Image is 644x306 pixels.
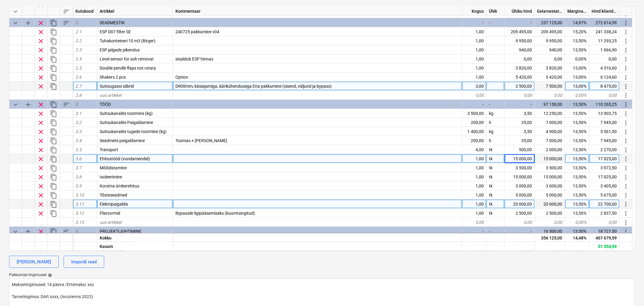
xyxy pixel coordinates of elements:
[37,110,45,117] span: Eemalda rida
[486,163,505,172] div: tk
[535,73,565,82] div: 5 420,00
[622,228,630,235] span: Rohkem toiminguid
[589,190,620,200] div: 5 675,00
[175,211,255,216] span: Bypassile ligipääsemiseks (kuumtsingitud)
[589,109,620,118] div: 13 903,75
[486,181,505,190] div: tk
[50,210,57,217] span: Dubleeri rida
[100,174,122,179] span: Isoleerimine
[486,136,505,145] div: h
[535,36,565,45] div: 9 950,00
[75,129,81,134] span: 3.3
[50,110,57,117] span: Dubleeri rida
[9,256,59,268] button: [PERSON_NAME]
[100,229,141,234] span: PROJEKTIJUHTIMINE
[622,92,630,99] span: Rohkem toiminguid
[50,119,57,126] span: Dubleeri rida
[100,38,155,43] span: Tuhakonteineri 10 m3 (Birger)
[462,109,486,118] div: 3 500,00
[589,27,620,36] div: 241 338,24
[589,18,620,27] div: 272 614,59
[486,118,505,127] div: h
[589,209,620,218] div: 2 837,50
[535,127,565,136] div: 4 900,00
[25,228,32,235] span: Lisa reale alamkategooria
[622,83,630,90] span: Rohkem toiminguid
[37,137,45,145] span: Eemalda rida
[622,128,630,135] span: Rohkem toiminguid
[462,54,486,63] div: 1,00
[175,57,213,61] span: sisaldub ESP hinnas
[63,19,70,27] span: Sorteeri read kategooriasiseselt
[462,154,486,163] div: 1,00
[622,146,630,154] span: Rohkem toiminguid
[50,47,57,54] span: Dubleeri rida
[50,183,57,190] span: Dubleeri rida
[486,172,505,181] div: tk
[535,91,565,100] div: 0,00
[486,145,505,154] div: tk
[25,101,32,108] span: Lisa reale alamkategooria
[100,138,145,143] span: Seadmete paigaldamine
[565,7,589,16] div: Marginaal, %
[100,11,121,16] span: uus artikkel
[37,74,45,81] span: Eemalda rida
[75,66,81,70] span: 2.5
[50,28,57,36] span: Dubleeri rida
[50,37,57,45] span: Dubleeri rida
[565,163,589,172] div: 13,50%
[535,172,565,181] div: 15 000,00
[100,57,153,61] span: Level sensor for ash removal
[535,18,565,27] div: 237 125,00
[47,273,52,277] span: help
[622,219,630,226] span: Rohkem toiminguid
[589,7,620,16] div: Hind kliendile
[37,183,45,190] span: Eemalda rida
[37,28,45,36] span: Eemalda rida
[37,164,45,172] span: Eemalda rida
[462,45,486,54] div: 1,00
[12,228,19,235] span: Ahenda kategooria
[462,36,486,45] div: 1,00
[173,7,462,16] div: Kommentaar
[565,218,589,227] div: 0,00%
[535,200,565,209] div: 20 000,00
[75,38,81,43] span: 2.2
[175,84,332,89] span: D900mm, käsiajamiga, äärikühendusega Ena pakkumine (sisend, väljund ja bypass)
[50,155,57,163] span: Dubleeri rida
[63,8,70,15] span: Sorteeri read tabelis
[17,258,51,266] div: [PERSON_NAME]
[462,163,486,172] div: 1,00
[100,75,126,80] span: Shakers 2 pcs
[50,174,57,181] span: Dubleeri rida
[565,127,589,136] div: 13,50%
[75,11,81,16] span: 1.7
[589,163,620,172] div: 3 972,50
[535,181,565,190] div: 3 000,00
[100,220,121,225] span: uus artikkel
[535,109,565,118] div: 12 250,00
[589,36,620,45] div: 11 293,25
[589,118,620,127] div: 7 945,00
[565,27,589,36] div: 15,20%
[622,101,630,108] span: Rohkem toiminguid
[505,82,535,91] div: 2 500,00
[486,154,505,163] div: tk
[565,18,589,27] div: 14,97%
[622,56,630,63] span: Rohkem toiminguid
[50,146,57,154] span: Dubleeri rida
[486,227,505,236] div: -
[462,181,486,190] div: 1,00
[97,233,173,242] div: Kokku
[462,190,486,200] div: 1,00
[100,165,127,170] span: Mõõdistamine
[589,227,620,236] div: 18 727,50
[622,192,630,199] span: Rohkem toiminguid
[622,19,630,27] span: Rohkem toiminguid
[565,54,589,63] div: 0,00%
[75,156,81,161] span: 3.6
[462,27,486,36] div: 1,00
[100,66,156,70] span: Double pendle flaps not rotary
[100,147,118,152] span: Transport
[505,18,535,27] div: -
